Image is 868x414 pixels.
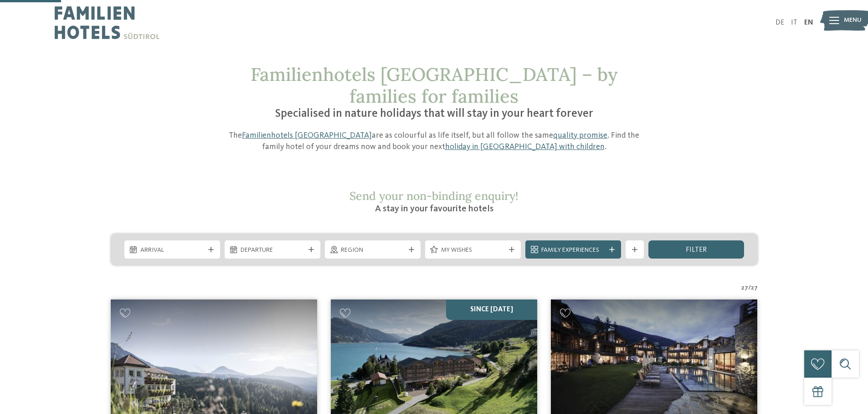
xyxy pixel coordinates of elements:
span: 27 [741,284,748,293]
a: Familienhotels [GEOGRAPHIC_DATA] [242,131,372,140]
span: Region [341,246,405,255]
span: filter [686,246,707,254]
span: Send your non-binding enquiry! [349,189,519,203]
span: 27 [751,284,758,293]
a: EN [804,19,813,26]
a: DE [776,19,784,26]
span: A stay in your favourite hotels [375,205,493,214]
span: Familienhotels [GEOGRAPHIC_DATA] – by families for families [251,63,617,108]
a: quality promise [553,131,607,140]
span: My wishes [441,246,505,255]
span: Arrival [140,246,204,255]
span: Family Experiences [541,246,605,255]
p: The are as colourful as life itself, but all follow the same . Find the family hotel of your drea... [218,130,651,153]
span: Departure [241,246,304,255]
span: / [748,284,751,293]
a: holiday in [GEOGRAPHIC_DATA] with children [445,143,605,151]
a: IT [791,19,797,26]
span: Menu [844,16,862,25]
span: Specialised in nature holidays that will stay in your heart forever [275,108,593,120]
